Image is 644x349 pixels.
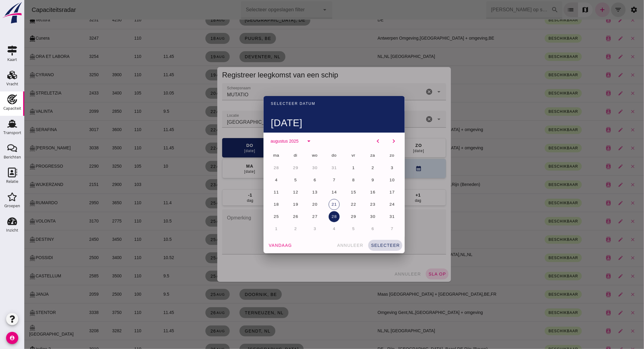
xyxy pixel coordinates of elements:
[288,166,293,170] span: 30
[307,214,313,219] span: 28
[324,187,334,198] button: 15
[347,178,350,182] span: 9
[366,137,373,145] i: chevron_right
[346,243,376,248] span: selecteer
[270,178,273,182] span: 5
[344,240,378,251] button: selecteer
[365,190,371,194] span: 17
[270,226,273,231] span: 2
[285,211,296,222] button: 27
[343,223,354,234] button: 6
[247,117,377,129] div: [DATE]
[362,175,373,186] button: 10
[362,187,373,198] button: 17
[3,106,21,110] div: Capaciteit
[342,150,355,162] div: za
[304,175,315,186] button: 7
[324,175,334,186] button: 8
[313,243,339,248] span: annuleer
[285,187,296,198] button: 13
[7,58,17,62] div: Kaart
[366,166,369,170] span: 3
[247,101,291,106] div: Selecteer datum
[250,178,254,182] span: 4
[365,178,371,182] span: 10
[304,187,315,198] button: 14
[362,211,373,222] button: 31
[345,190,351,194] span: 16
[249,166,255,170] span: 28
[327,226,331,231] span: 5
[285,223,296,234] button: 3
[308,178,311,182] span: 7
[362,199,373,210] button: 24
[343,175,354,186] button: 9
[6,82,18,86] div: Vracht
[249,202,255,207] span: 18
[289,178,292,182] span: 6
[266,223,277,234] button: 2
[266,175,277,186] button: 5
[323,150,335,162] div: vr
[310,240,342,251] button: annuleer
[288,190,293,194] span: 13
[265,150,277,162] div: di
[365,214,371,219] span: 31
[1,2,23,24] img: logo-small.a267ee39.svg
[324,199,334,210] button: 22
[247,175,257,186] button: 4
[307,166,313,170] span: 31
[324,223,334,234] button: 5
[327,178,331,182] span: 8
[6,228,18,232] div: Inzicht
[288,214,293,219] span: 27
[244,243,268,248] span: vandaag
[308,226,311,231] span: 4
[266,199,277,210] button: 19
[347,166,350,170] span: 2
[247,211,257,222] button: 25
[247,223,257,234] button: 1
[246,139,274,144] span: augustus 2025
[4,204,20,208] div: Groepen
[304,162,315,173] button: 31
[289,226,292,231] span: 3
[345,214,351,219] span: 30
[249,190,255,194] span: 11
[350,137,357,145] i: chevron_left
[281,137,288,145] i: arrow_drop_down
[268,190,274,194] span: 12
[268,202,274,207] span: 19
[249,214,255,219] span: 25
[362,223,373,234] button: 7
[343,199,354,210] button: 23
[324,162,334,173] button: 1
[266,162,277,173] button: 29
[6,332,18,344] i: account_circle
[268,214,274,219] span: 26
[4,155,21,159] div: Berichten
[326,214,332,219] span: 29
[362,162,373,173] button: 3
[285,199,296,210] button: 20
[266,211,277,222] button: 26
[247,199,257,210] button: 18
[6,180,18,183] div: Relatie
[307,190,313,194] span: 14
[345,202,351,207] span: 23
[343,187,354,198] button: 16
[343,162,354,173] button: 2
[304,223,315,234] button: 4
[247,162,257,173] button: 28
[326,190,332,194] span: 15
[285,162,296,173] button: 30
[250,226,254,231] span: 1
[285,150,297,162] div: wo
[304,199,315,210] button: 21
[285,175,296,186] button: 6
[266,187,277,198] button: 12
[347,226,350,231] span: 6
[241,136,279,147] button: augustus 2025
[326,202,332,207] span: 22
[242,240,270,251] button: vandaag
